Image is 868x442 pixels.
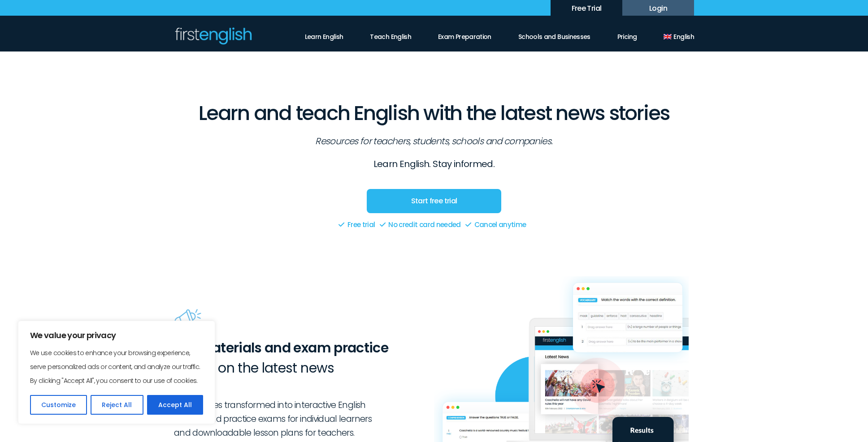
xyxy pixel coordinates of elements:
[367,189,501,213] a: Start free trial
[339,218,375,232] li: Free trial
[664,27,694,42] a: English
[172,303,203,335] img: first-english-feature-icon-megaphone.png
[518,27,590,42] a: Schools and Businesses
[30,346,203,388] p: We use cookies to enhance your browsing experience, serve personalized ads or content, and analyz...
[174,78,694,125] h1: Learn and teach English with the latest news stories
[438,27,491,42] a: Exam Preparation
[174,358,429,378] span: based on the latest news
[30,395,87,415] button: Customize
[315,135,552,147] em: Resources for teachers, students, schools and companies.
[673,33,694,41] span: English
[30,330,203,341] p: We value your privacy
[380,218,461,232] li: No credit card needed
[370,27,411,42] a: Teach English
[174,398,429,440] p: News stories transformed into interactive English lessons and practice exams for individual learn...
[147,395,203,415] button: Accept All
[305,27,343,42] a: Learn English
[373,158,495,170] strong: Learn English. Stay informed.
[174,338,429,378] h2: ESL materials and exam practice
[465,218,526,232] li: Cancel anytime
[617,27,637,42] a: Pricing
[91,395,143,415] button: Reject All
